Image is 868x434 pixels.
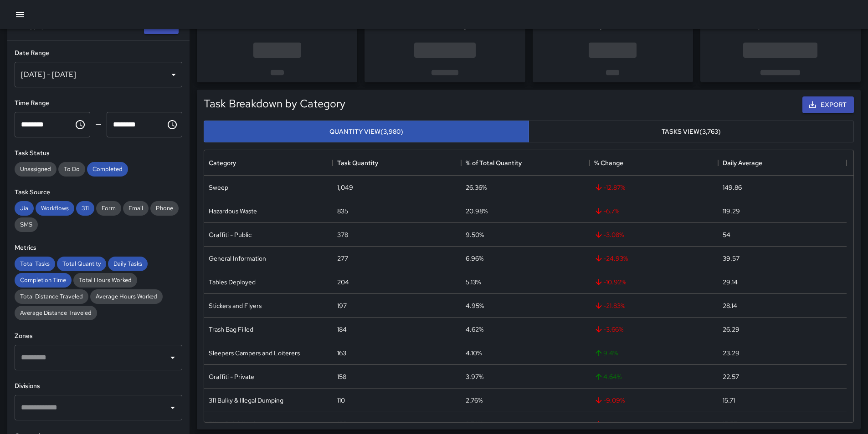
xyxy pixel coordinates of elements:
[58,162,85,177] div: To Do
[57,260,106,267] span: Total Quantity
[123,201,149,216] div: Email
[36,204,74,212] span: Workflows
[209,254,266,263] div: General Information
[337,254,348,263] div: 277
[71,116,89,134] button: Choose time, selected time is 12:00 AM
[90,289,163,304] div: Average Hours Worked
[73,276,137,284] span: Total Hours Worked
[337,230,348,239] div: 378
[209,301,262,310] div: Stickers and Flyers
[209,150,236,176] div: Category
[466,150,522,176] div: % of Total Quantity
[594,230,624,239] span: -3.08 %
[337,301,347,310] div: 197
[15,187,182,197] h6: Task Source
[15,165,56,173] span: Unassigned
[337,207,348,216] div: 835
[166,351,179,364] button: Open
[723,372,739,381] div: 22.57
[123,204,149,212] span: Email
[337,396,345,405] div: 110
[163,116,181,134] button: Choose time, selected time is 11:59 PM
[15,309,97,317] span: Average Distance Traveled
[209,207,257,216] div: Hazardous Waste
[723,183,742,192] div: 149.86
[594,301,625,310] span: -21.83 %
[209,183,228,192] div: Sweep
[15,289,88,304] div: Total Distance Traveled
[723,278,738,287] div: 29.14
[337,372,346,381] div: 158
[15,331,182,341] h6: Zones
[96,201,121,216] div: Form
[76,201,94,216] div: 311
[209,396,283,405] div: 311 Bulky & Illegal Dumping
[466,230,484,239] div: 9.50%
[15,48,182,58] h6: Date Range
[58,165,85,173] span: To Do
[108,257,148,271] div: Daily Tasks
[594,325,623,334] span: -3.66 %
[466,207,488,216] div: 20.98%
[466,419,483,429] div: 2.74%
[529,121,854,143] button: Tasks View(3,763)
[15,162,56,177] div: Unassigned
[466,372,483,381] div: 3.97%
[466,301,484,310] div: 4.95%
[15,217,38,232] div: SMS
[337,348,346,358] div: 163
[466,396,483,405] div: 2.76%
[209,372,254,381] div: Graffiti - Private
[337,325,347,334] div: 184
[594,254,628,263] span: -24.93 %
[15,243,182,253] h6: Metrics
[337,150,378,176] div: Task Quantity
[15,260,55,267] span: Total Tasks
[15,221,38,228] span: SMS
[594,396,625,405] span: -9.09 %
[723,348,740,358] div: 23.29
[209,348,300,358] div: Sleepers Campers and Loiterers
[204,96,345,111] h5: Task Breakdown by Category
[166,401,179,414] button: Open
[466,183,487,192] div: 26.36%
[15,306,97,320] div: Average Distance Traveled
[209,419,257,429] div: PW - Quick Wash
[723,301,737,310] div: 28.14
[150,201,179,216] div: Phone
[15,381,182,391] h6: Divisions
[723,254,740,263] div: 39.57
[594,278,626,287] span: -10.92 %
[594,207,619,216] span: -6.7 %
[15,62,182,87] div: [DATE] - [DATE]
[723,419,737,429] div: 15.57
[87,165,128,173] span: Completed
[723,396,735,405] div: 15.71
[90,293,163,300] span: Average Hours Worked
[594,419,621,429] span: -15.5 %
[594,183,625,192] span: -12.87 %
[150,204,179,212] span: Phone
[36,201,74,216] div: Workflows
[73,273,137,288] div: Total Hours Worked
[590,150,718,176] div: % Change
[15,257,55,271] div: Total Tasks
[718,150,847,176] div: Daily Average
[337,183,353,192] div: 1,049
[337,419,347,429] div: 109
[15,273,72,288] div: Completion Time
[466,278,481,287] div: 5.13%
[209,325,253,334] div: Trash Bag Filled
[57,257,106,271] div: Total Quantity
[594,372,621,381] span: 4.64 %
[461,150,590,176] div: % of Total Quantity
[594,150,623,176] div: % Change
[337,278,349,287] div: 204
[466,348,482,358] div: 4.10%
[108,260,148,267] span: Daily Tasks
[723,325,740,334] div: 26.29
[466,325,483,334] div: 4.62%
[723,207,740,216] div: 119.29
[15,204,34,212] span: Jia
[466,254,483,263] div: 6.96%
